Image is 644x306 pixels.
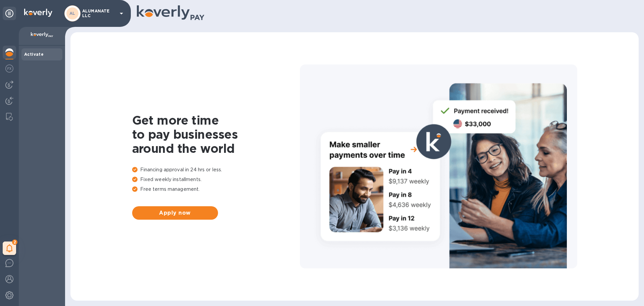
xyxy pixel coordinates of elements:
button: Apply now [132,206,218,220]
h1: Get more time to pay businesses around the world [132,113,300,156]
img: Logo [24,9,52,17]
b: AL [69,11,75,16]
p: Financing approval in 24 hrs or less. [132,166,300,173]
span: Apply now [138,209,213,217]
img: Foreign exchange [5,64,13,73]
p: Fixed weekly installments. [132,176,300,183]
p: Free terms management. [132,186,300,193]
span: 2 [12,239,17,245]
b: Activate [24,52,44,57]
div: Unpin categories [3,7,16,20]
p: ALUMANATE LLC [82,9,116,18]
